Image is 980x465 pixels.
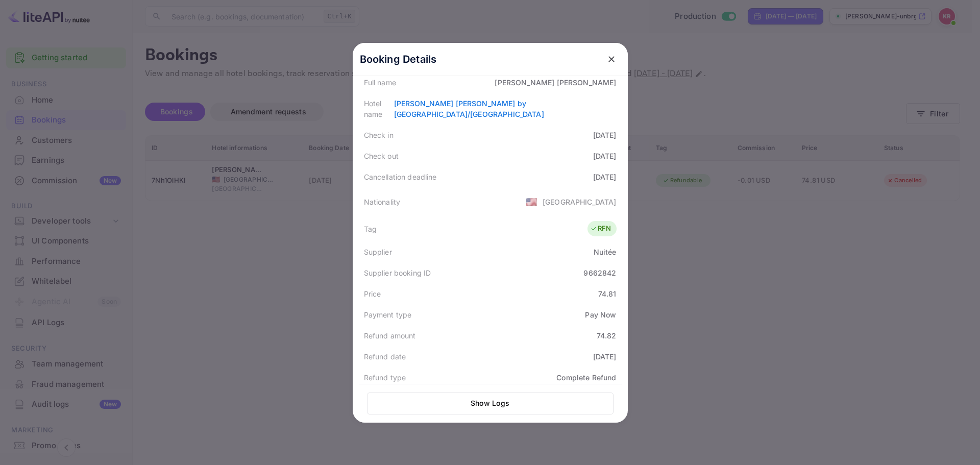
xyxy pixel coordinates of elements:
[364,151,399,161] div: Check out
[367,393,614,414] button: Show Logs
[526,192,537,211] span: United States
[364,224,377,234] div: Tag
[364,247,392,257] div: Supplier
[495,77,616,88] div: [PERSON_NAME] [PERSON_NAME]
[364,372,406,383] div: Refund type
[394,99,544,118] a: [PERSON_NAME] [PERSON_NAME] by [GEOGRAPHIC_DATA]/[GEOGRAPHIC_DATA]
[585,309,616,320] div: Pay Now
[593,130,617,140] div: [DATE]
[364,351,406,362] div: Refund date
[364,309,412,320] div: Payment type
[364,197,401,207] div: Nationality
[597,330,617,341] div: 74.82
[543,197,617,207] div: [GEOGRAPHIC_DATA]
[598,288,617,299] div: 74.81
[590,224,611,234] div: RFN
[364,172,437,182] div: Cancellation deadline
[364,330,416,341] div: Refund amount
[364,130,394,140] div: Check in
[556,372,616,383] div: Complete Refund
[593,151,617,161] div: [DATE]
[364,288,381,299] div: Price
[364,77,396,88] div: Full name
[602,50,621,68] button: close
[360,52,437,67] p: Booking Details
[583,267,616,278] div: 9662842
[594,247,617,257] div: Nuitée
[364,98,394,119] div: Hotel name
[364,267,431,278] div: Supplier booking ID
[593,172,617,182] div: [DATE]
[593,351,617,362] div: [DATE]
